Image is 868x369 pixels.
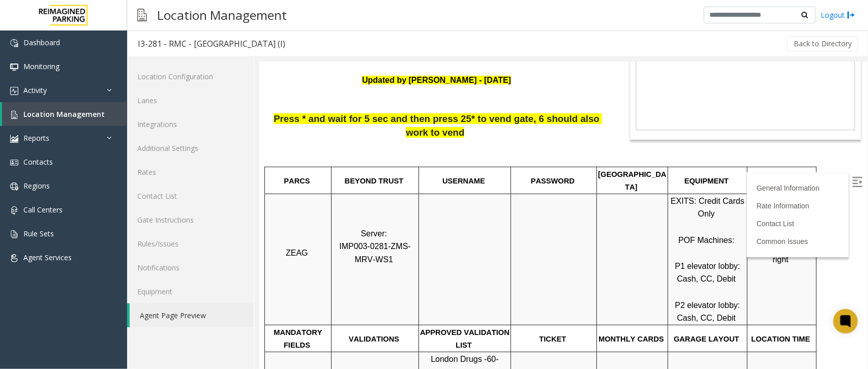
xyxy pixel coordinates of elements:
img: Open/Close Sidebar Menu [593,115,603,125]
span: Contacts [23,157,53,167]
a: Location Configuration [127,65,254,88]
span: LOCATION TIME [492,273,551,281]
span: Location Management [23,109,105,119]
span: Press * and wait for 5 sec and then press 25* to vend gate, 6 should also work to vend [14,51,343,76]
a: Agent Page Preview [130,303,254,327]
img: 'icon' [10,182,18,191]
span: IMP003-0281-ZMS-MRV-WS1 [80,180,152,202]
span: Server: [101,167,128,176]
a: Integrations [127,112,254,136]
img: 'icon' [10,135,18,143]
a: Contact List [497,158,535,166]
a: Gate Instructions [127,208,254,232]
span: MANDATORY FIELDS [14,266,65,288]
span: POF Machines: [419,174,475,182]
span: Dashboard [23,38,60,47]
span: ZEAG [26,187,49,195]
a: Equipment [127,280,254,303]
a: Logout [821,10,855,20]
span: [GEOGRAPHIC_DATA] [339,108,407,130]
span: London Drugs - [171,293,227,301]
span: Rule Sets [23,229,54,238]
img: 'icon' [10,63,18,71]
span: Reports [23,133,49,143]
a: Lanes [127,88,254,112]
span: USERNAME [183,115,226,123]
span: VALIDATIONS [89,273,140,281]
img: 'icon' [10,159,18,167]
a: Location Management [2,102,127,126]
img: 'icon' [10,230,18,238]
span: PARCS [24,115,50,123]
span: BEYOND TRUST [85,115,144,123]
a: Common Issues [497,175,549,183]
img: 'icon' [10,39,18,47]
span: TICKET [280,273,307,281]
img: 'icon' [10,87,18,95]
img: logout [847,10,855,20]
img: pageIcon [137,3,147,27]
img: 'icon' [10,206,18,214]
a: Rules/Issues [127,232,254,256]
a: Additional Settings [127,136,254,160]
a: Notifications [127,256,254,280]
a: Rate Information [497,140,550,148]
a: Rates [127,160,254,184]
span: PASSWORD [272,115,315,123]
span: Agent Services [23,253,72,262]
a: General Information [497,122,560,130]
span: MONTHLY CARDS [339,273,405,281]
button: Back to Directory [787,36,858,51]
h3: Location Management [152,3,292,27]
span: P1 elevator lobby: Cash, CC, Debit [415,200,483,222]
span: APPROVED VALIDATION LIST [161,266,252,288]
img: 'icon' [10,111,18,119]
img: 'icon' [10,254,18,262]
span: Regions [23,181,50,191]
span: Call Centers [23,205,63,214]
a: Contact List [127,184,254,208]
span: Activity [23,85,47,95]
span: EQUIPMENT [425,115,469,123]
span: Monitoring [23,61,59,71]
div: I3-281 - RMC - [GEOGRAPHIC_DATA] (I) [138,37,285,50]
span: GARAGE LAYOUT [414,273,480,281]
span: P2 elevator lobby: Cash, CC, Debit [415,239,483,261]
span: EXITS: Credit Cards Only [411,135,487,157]
font: Updated by [PERSON_NAME] - [DATE] [103,14,252,22]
